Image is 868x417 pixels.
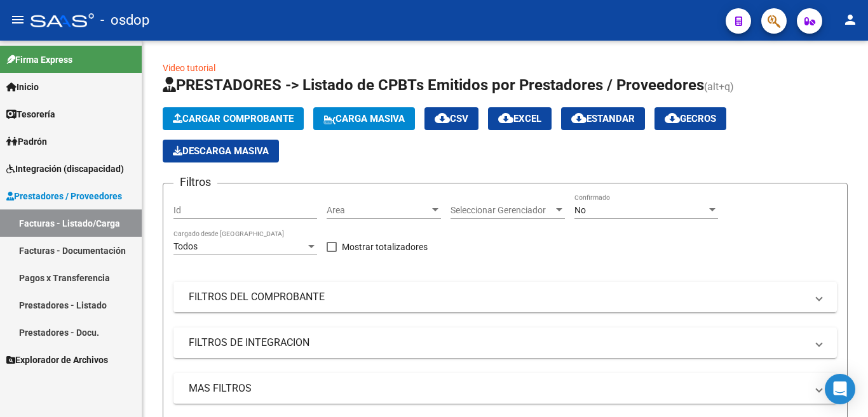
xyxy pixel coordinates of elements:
span: Integración (discapacidad) [6,162,124,176]
span: Mostrar totalizadores [342,239,428,255]
mat-expansion-panel-header: FILTROS DE INTEGRACION [173,328,837,358]
button: Gecros [654,107,726,130]
span: Descarga Masiva [173,145,269,157]
mat-panel-title: FILTROS DE INTEGRACION [189,336,806,350]
mat-panel-title: MAS FILTROS [189,381,806,395]
button: Carga Masiva [313,107,415,130]
button: CSV [424,107,478,130]
h3: Filtros [173,173,217,191]
mat-icon: cloud_download [665,110,680,126]
span: Todos [173,241,198,251]
div: Open Intercom Messenger [825,374,855,404]
a: Video tutorial [163,63,215,73]
button: Cargar Comprobante [163,107,304,130]
mat-panel-title: FILTROS DEL COMPROBANTE [189,290,806,304]
span: Tesorería [6,107,55,121]
span: PRESTADORES -> Listado de CPBTs Emitidos por Prestadores / Proveedores [163,76,704,94]
span: CSV [435,113,468,124]
app-download-masive: Descarga masiva de comprobantes (adjuntos) [163,140,279,162]
span: Carga Masiva [323,113,405,124]
button: Descarga Masiva [163,140,279,162]
span: Inicio [6,80,39,94]
span: Area [327,205,430,216]
span: - osdop [100,6,149,34]
mat-icon: cloud_download [435,110,450,126]
span: Explorador de Archivos [6,353,108,367]
mat-icon: menu [10,12,25,27]
mat-icon: cloud_download [571,110,587,126]
span: EXCEL [498,113,541,124]
button: Estandar [561,107,645,130]
mat-expansion-panel-header: FILTROS DEL COMPROBANTE [173,282,837,312]
span: No [574,205,586,215]
mat-icon: person [843,12,858,27]
span: (alt+q) [704,81,734,93]
span: Firma Express [6,53,72,67]
mat-expansion-panel-header: MAS FILTROS [173,373,837,404]
button: EXCEL [488,107,552,130]
span: Gecros [665,113,716,124]
span: Cargar Comprobante [173,113,294,124]
span: Prestadores / Proveedores [6,189,122,203]
mat-icon: cloud_download [498,110,513,126]
span: Padrón [6,135,47,149]
span: Seleccionar Gerenciador [451,205,553,216]
span: Estandar [571,113,635,124]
